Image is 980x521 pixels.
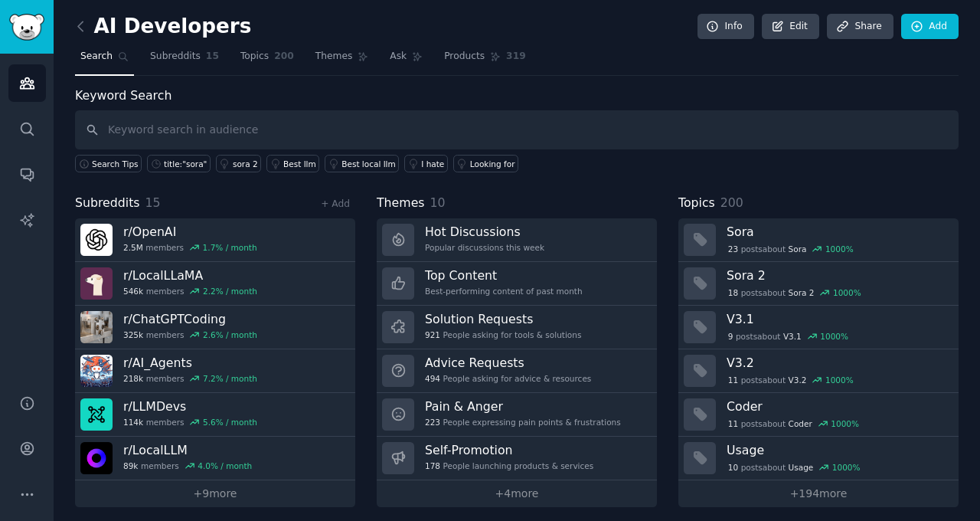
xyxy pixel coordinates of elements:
[123,311,257,327] h3: r/ ChatGPTCoding
[425,417,440,428] span: 223
[377,349,657,393] a: Advice Requests494People asking for advice & resources
[377,306,657,349] a: Solution Requests921People asking for tools & solutions
[727,329,850,343] div: post s about
[80,442,113,474] img: LocalLLM
[820,331,848,342] div: 1000 %
[283,159,316,169] div: Best llm
[145,44,224,76] a: Subreddits15
[150,50,201,64] span: Subreddits
[453,155,518,172] a: Looking for
[321,198,350,209] a: + Add
[80,355,113,387] img: AI_Agents
[727,460,861,474] div: post s about
[203,329,257,340] div: 2.6 % / month
[240,50,269,64] span: Topics
[825,375,854,385] div: 1000 %
[266,155,319,172] a: Best llm
[727,442,948,458] h3: Usage
[727,286,862,300] div: post s about
[80,311,113,343] img: ChatGPTCoding
[789,418,812,429] span: Coder
[75,155,142,172] button: Search Tips
[123,329,257,340] div: members
[789,244,807,254] span: Sora
[783,331,802,342] span: V3.1
[425,329,581,340] div: People asking for tools & solutions
[727,267,948,283] h3: Sora 2
[274,50,294,64] span: 200
[377,393,657,437] a: Pain & Anger223People expressing pain points & frustrations
[233,159,258,169] div: sora 2
[425,311,581,327] h3: Solution Requests
[727,398,948,415] h3: Coder
[425,442,593,458] h3: Self-Promotion
[728,462,738,473] span: 10
[377,437,657,480] a: Self-Promotion178People launching products & services
[901,14,959,40] a: Add
[728,331,733,342] span: 9
[425,224,544,240] h3: Hot Discussions
[123,460,252,471] div: members
[123,286,257,297] div: members
[75,437,355,480] a: r/LocalLLM89kmembers4.0% / month
[728,287,738,298] span: 18
[425,329,440,340] span: 921
[425,286,583,297] div: Best-performing content of past month
[789,462,814,473] span: Usage
[203,373,257,384] div: 7.2 % / month
[123,224,257,240] h3: r/ OpenAI
[310,44,374,76] a: Themes
[75,393,355,437] a: r/LLMDevs114kmembers5.6% / month
[75,88,171,103] label: Keyword Search
[198,460,252,471] div: 4.0 % / month
[377,194,425,213] span: Themes
[678,437,959,480] a: Usage10postsaboutUsage1000%
[728,244,738,254] span: 23
[727,373,854,387] div: post s about
[678,480,959,507] a: +194more
[425,355,591,371] h3: Advice Requests
[404,155,448,172] a: I hate
[825,244,854,254] div: 1000 %
[678,349,959,393] a: V3.211postsaboutV3.21000%
[145,195,161,210] span: 15
[325,155,399,172] a: Best local llm
[123,398,257,415] h3: r/ LLMDevs
[678,194,715,213] span: Topics
[425,373,440,384] span: 494
[728,418,738,429] span: 11
[430,195,446,210] span: 10
[75,110,959,149] input: Keyword search in audience
[678,218,959,262] a: Sora23postsaboutSora1000%
[377,218,657,262] a: Hot DiscussionsPopular discussions this week
[697,14,754,40] a: Info
[425,398,621,415] h3: Pain & Anger
[75,218,355,262] a: r/OpenAI2.5Mmembers1.7% / month
[789,287,815,298] span: Sora 2
[123,417,143,428] span: 114k
[80,50,113,64] span: Search
[92,159,139,169] span: Search Tips
[377,262,657,306] a: Top ContentBest-performing content of past month
[425,417,621,428] div: People expressing pain points & frustrations
[720,195,743,210] span: 200
[235,44,299,76] a: Topics200
[390,50,407,64] span: Ask
[216,155,261,172] a: sora 2
[727,355,948,371] h3: V3.2
[75,480,355,507] a: +9more
[831,418,859,429] div: 1000 %
[123,442,252,458] h3: r/ LocalLLM
[421,159,444,169] div: I hate
[80,398,113,431] img: LLMDevs
[678,262,959,306] a: Sora 218postsaboutSora 21000%
[123,373,257,384] div: members
[123,417,257,428] div: members
[827,14,893,40] a: Share
[425,267,583,283] h3: Top Content
[762,14,819,40] a: Edit
[727,224,948,240] h3: Sora
[789,375,807,385] span: V3.2
[75,349,355,393] a: r/AI_Agents218kmembers7.2% / month
[384,44,428,76] a: Ask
